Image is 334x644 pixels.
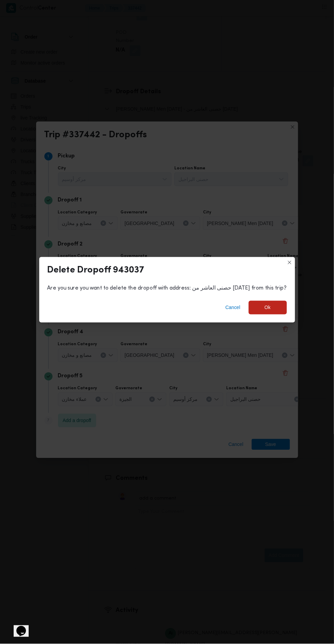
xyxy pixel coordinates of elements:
iframe: chat widget [7,617,29,637]
div: Delete Dropoff 943037 [47,265,145,276]
button: Cancel [223,301,243,314]
span: Cancel [226,304,241,312]
button: Ok [249,301,287,314]
span: Ok [265,304,271,312]
div: Are you sure you want to delete the dropoff with address: حصنى العاشر من [DATE] from this trip? [47,284,287,293]
button: Closes this modal window [286,258,294,267]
